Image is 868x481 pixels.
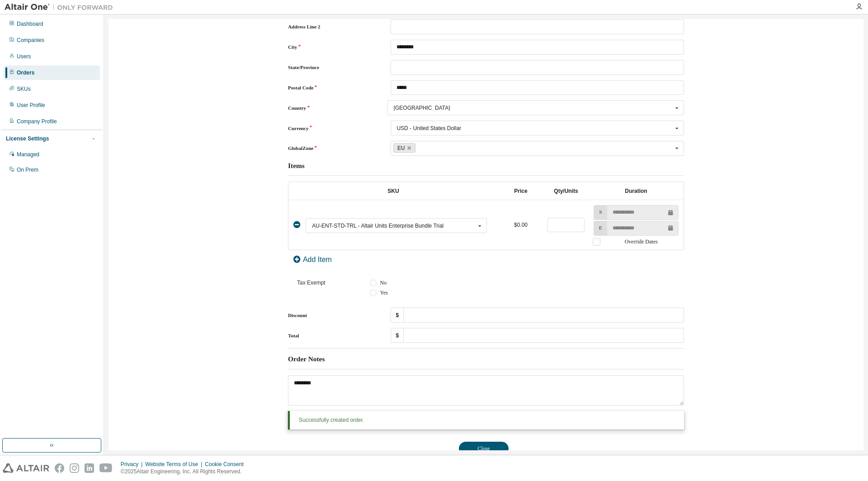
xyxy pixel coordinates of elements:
[288,64,376,71] label: State/Province
[288,43,376,51] label: City
[85,463,94,473] img: linkedin.svg
[145,461,205,468] div: Website Terms of Use
[393,143,415,153] a: EU
[17,20,43,28] div: Dashboard
[404,328,684,343] input: Total
[387,100,684,115] div: Country
[288,312,376,319] label: Discount
[70,463,79,473] img: instagram.svg
[17,118,57,125] div: Company Profile
[459,442,509,455] button: Close
[288,182,498,200] th: SKU
[396,126,461,131] div: USD - United States Dollar
[404,308,684,322] input: Discount
[297,280,325,286] span: Tax Exempt
[391,60,684,75] input: State/Province
[17,53,31,60] div: Users
[288,104,372,112] label: Country
[498,182,543,200] th: Price
[288,125,376,132] label: Currency
[391,141,684,156] div: GlobalZone
[391,121,684,135] div: Currency
[293,256,332,263] a: Add Item
[288,161,305,170] h3: Items
[391,40,684,55] input: City
[498,200,543,250] td: $0.00
[17,151,39,158] div: Managed
[391,328,404,343] div: $
[370,289,388,297] label: Yes
[17,85,31,93] div: SKUs
[593,238,679,246] label: Override Dates
[288,355,325,364] h3: Order Notes
[299,416,677,424] p: Successfully created order.
[370,279,387,287] label: No
[594,208,604,215] label: S
[288,145,376,152] label: GlobalZone
[121,468,249,476] p: © 2025 Altair Engineering, Inc. All Rights Reserved.
[288,332,376,339] label: Total
[17,166,38,173] div: On Prem
[288,84,376,91] label: Postal Code
[391,19,684,34] input: Address Line 2
[5,3,118,12] img: Altair One
[99,463,113,473] img: youtube.svg
[17,37,44,44] div: Companies
[6,135,49,142] div: License Settings
[543,182,589,200] th: Qty/Units
[17,102,45,109] div: User Profile
[589,182,684,200] th: Duration
[3,463,49,473] img: altair_logo.svg
[394,105,673,111] div: [GEOGRAPHIC_DATA]
[391,308,404,322] div: $
[594,224,604,231] label: E
[391,80,684,95] input: Postal Code
[17,69,34,76] div: Orders
[288,23,376,30] label: Address Line 2
[121,461,145,468] div: Privacy
[55,463,64,473] img: facebook.svg
[205,461,249,468] div: Cookie Consent
[312,223,475,229] div: AU-ENT-STD-TRL - Altair Units Enterprise Bundle Trial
